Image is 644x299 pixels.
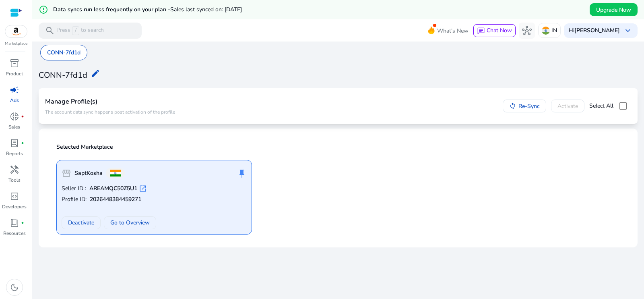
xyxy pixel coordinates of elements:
[5,41,27,47] p: Marketplace
[62,195,87,203] span: Profile ID:
[45,98,175,106] h4: Manage Profile(s)
[45,26,55,35] span: search
[91,69,100,78] mat-icon: edit
[10,165,19,174] span: handyman
[72,26,79,35] span: /
[21,115,24,118] span: fiber_manual_record
[477,27,485,35] span: chat
[53,6,242,13] h5: Data syncs run less frequently on your plan -
[623,26,633,35] span: keyboard_arrow_down
[574,27,620,34] b: [PERSON_NAME]
[522,26,532,35] span: hub
[56,143,625,151] p: Selected Marketplace
[3,230,26,237] p: Resources
[104,216,156,229] button: Go to Overview
[569,28,620,33] p: Hi
[6,70,23,77] p: Product
[8,123,20,131] p: Sales
[56,26,104,35] p: Press to search
[90,195,141,203] b: 2026448384459271
[509,102,516,110] mat-icon: sync
[62,168,71,178] span: storefront
[2,203,27,210] p: Developers
[110,218,150,227] span: Go to Overview
[89,185,137,193] b: AREAMQC50Z5U1
[21,221,24,224] span: fiber_manual_record
[10,58,19,68] span: inventory_2
[596,6,631,14] span: Upgrade Now
[45,109,175,115] p: The account data sync happens post activation of the profile
[62,185,86,193] span: Seller ID :
[503,100,546,112] button: Re-Sync
[590,3,638,16] button: Upgrade Now
[62,216,101,229] button: Deactivate
[74,169,103,177] b: SaptKosha
[10,282,19,292] span: dark_mode
[21,141,24,145] span: fiber_manual_record
[518,102,540,110] span: Re-Sync
[170,6,242,13] span: Sales last synced on: [DATE]
[473,24,516,37] button: chatChat Now
[5,25,27,37] img: amazon.svg
[8,176,21,184] p: Tools
[10,97,19,104] p: Ads
[519,23,535,39] button: hub
[10,191,19,201] span: code_blocks
[551,23,557,37] p: IN
[10,112,19,121] span: donut_small
[39,5,48,15] mat-icon: error_outline
[542,27,550,35] img: in.svg
[6,150,23,157] p: Reports
[39,71,87,80] h3: CONN-7fd1d
[437,24,469,38] span: What's New
[139,185,147,193] span: open_in_new
[10,218,19,228] span: book_4
[68,218,94,227] span: Deactivate
[10,85,19,95] span: campaign
[589,102,613,110] span: Select All
[487,27,512,34] span: Chat Now
[47,48,80,57] p: CONN-7fd1d
[10,138,19,148] span: lab_profile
